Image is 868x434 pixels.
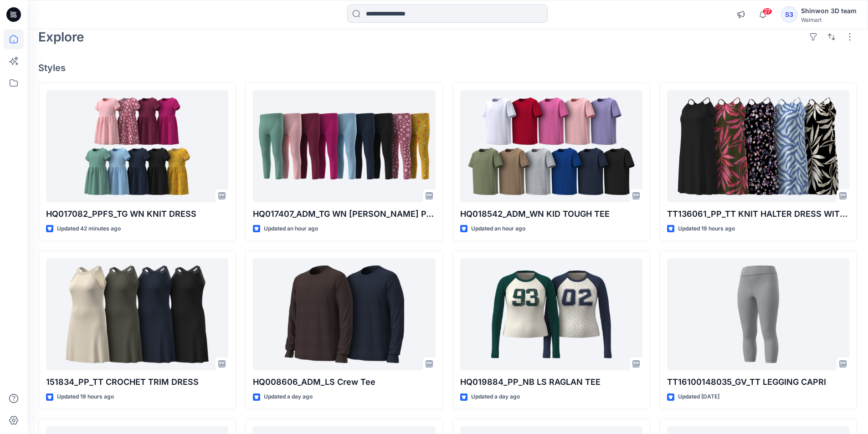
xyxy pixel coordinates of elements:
div: Shinwon 3D team [801,5,857,16]
h4: Styles [38,62,857,73]
p: Updated a day ago [264,392,313,402]
p: HQ017407_ADM_TG WN [PERSON_NAME] PANT [253,208,435,220]
span: 27 [762,8,772,15]
a: HQ017082_PPFS_TG WN KNIT DRESS [46,90,228,203]
a: HQ019884_PP_NB LS RAGLAN TEE [460,258,642,371]
p: Updated [DATE] [678,392,719,402]
a: HQ017407_ADM_TG WN KINT PANT [253,90,435,203]
a: HQ018542_ADM_WN KID TOUGH TEE [460,90,642,203]
p: HQ018542_ADM_WN KID TOUGH TEE [460,208,642,220]
p: TT16100148035_GV_TT LEGGING CAPRI [667,376,849,388]
p: Updated an hour ago [264,224,318,234]
p: TT136061_PP_TT KNIT HALTER DRESS WITH SELF TIE [667,208,849,220]
p: 151834_PP_TT CROCHET TRIM DRESS [46,376,228,388]
div: Walmart [801,16,857,23]
p: Updated an hour ago [471,224,525,234]
a: TT136061_PP_TT KNIT HALTER DRESS WITH SELF TIE [667,90,849,203]
p: HQ019884_PP_NB LS RAGLAN TEE [460,376,642,388]
a: TT16100148035_GV_TT LEGGING CAPRI [667,258,849,371]
div: S3 [781,6,797,23]
a: 151834_PP_TT CROCHET TRIM DRESS [46,258,228,371]
h2: Explore [38,30,84,44]
p: HQ017082_PPFS_TG WN KNIT DRESS [46,208,228,220]
p: HQ008606_ADM_LS Crew Tee [253,376,435,388]
p: Updated 19 hours ago [678,224,735,234]
a: HQ008606_ADM_LS Crew Tee [253,258,435,371]
p: Updated 19 hours ago [57,392,114,402]
p: Updated 42 minutes ago [57,224,121,234]
p: Updated a day ago [471,392,520,402]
